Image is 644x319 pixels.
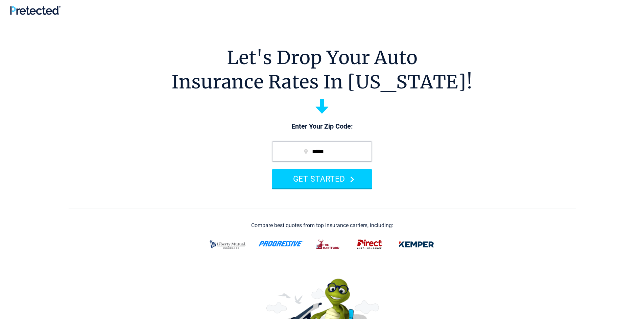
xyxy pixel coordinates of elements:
[251,222,393,229] div: Compare best quotes from top insurance carriers, including:
[265,122,379,131] p: Enter Your Zip Code:
[312,236,345,253] img: thehartford
[171,46,473,94] h1: Let's Drop Your Auto Insurance Rates In [US_STATE]!
[206,236,250,253] img: liberty
[258,241,304,246] img: progressive
[394,236,439,253] img: kemper
[10,6,61,15] img: Pretected Logo
[272,141,372,162] input: zip code
[353,236,386,253] img: direct
[272,169,372,188] button: GET STARTED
